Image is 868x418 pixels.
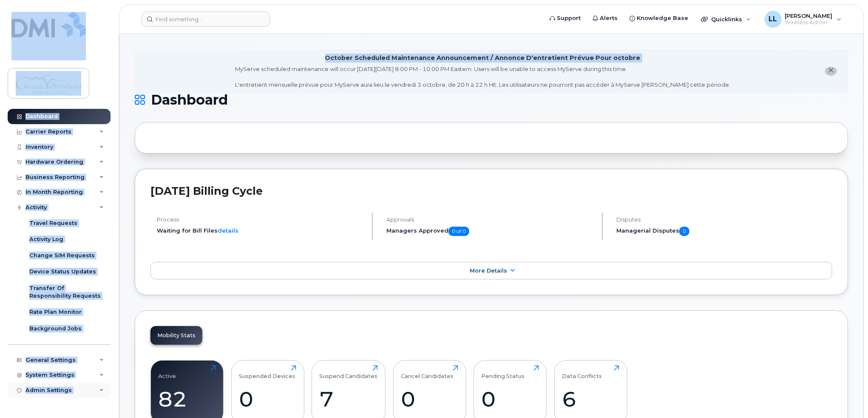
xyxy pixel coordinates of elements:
[679,227,689,236] span: 0
[150,185,832,197] h2: [DATE] Billing Cycle
[239,387,296,412] div: 0
[239,365,295,379] div: Suspended Devices
[218,227,238,234] a: details
[401,387,458,412] div: 0
[157,227,365,235] li: Waiting for Bill Files
[320,365,378,379] div: Suspend Candidates
[616,216,832,223] h4: Disputes
[157,216,365,223] h4: Process
[235,65,730,89] div: MyServe scheduled maintenance will occur [DATE][DATE] 8:00 PM - 10:00 PM Eastern. Users will be u...
[482,365,525,379] div: Pending Status
[325,54,641,63] div: October Scheduled Maintenance Announcement / Annonce D'entretient Prévue Pour octobre
[320,387,378,412] div: 7
[482,387,539,412] div: 0
[562,365,602,379] div: Data Conflicts
[159,387,216,412] div: 82
[562,387,619,412] div: 6
[825,67,837,76] button: close notification
[386,216,594,223] h4: Approvals
[151,94,228,106] span: Dashboard
[470,267,507,274] span: More Details
[386,227,594,236] h5: Managers Approved
[401,365,454,379] div: Cancel Candidates
[448,227,469,236] span: 0 of 0
[616,227,832,236] h5: Managerial Disputes
[159,365,176,379] div: Active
